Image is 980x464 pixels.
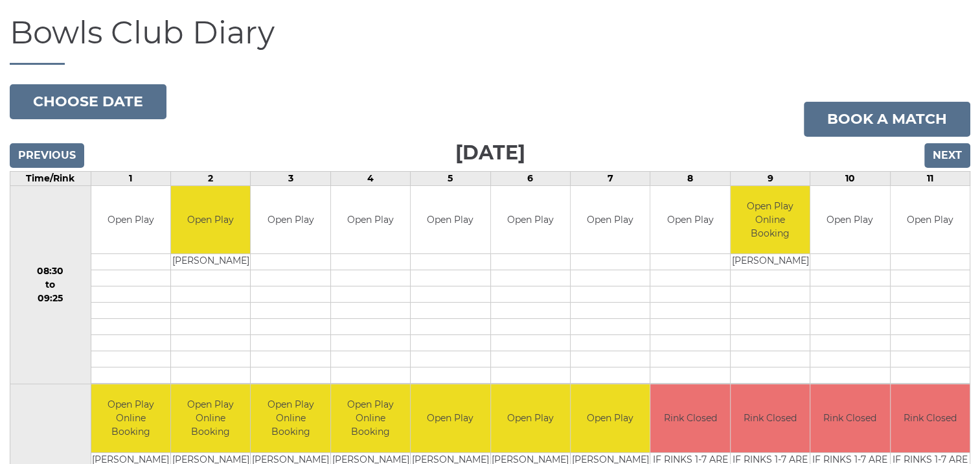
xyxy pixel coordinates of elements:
[411,171,490,185] td: 5
[890,171,970,185] td: 11
[650,384,729,452] td: Rink Closed
[810,186,889,254] td: Open Play
[91,384,170,452] td: Open Play Online Booking
[731,186,810,254] td: Open Play Online Booking
[331,186,410,254] td: Open Play
[731,254,810,270] td: [PERSON_NAME]
[650,171,730,185] td: 8
[804,102,970,137] a: Book a match
[10,171,91,185] td: Time/Rink
[924,143,970,168] input: Next
[10,143,84,168] input: Previous
[491,384,570,452] td: Open Play
[730,171,810,185] td: 9
[251,384,330,452] td: Open Play Online Booking
[650,186,729,254] td: Open Play
[251,186,330,254] td: Open Play
[571,384,650,452] td: Open Play
[490,171,570,185] td: 6
[570,171,650,185] td: 7
[491,186,570,254] td: Open Play
[10,16,970,65] h1: Bowls Club Diary
[91,186,170,254] td: Open Play
[331,384,410,452] td: Open Play Online Booking
[411,384,490,452] td: Open Play
[411,186,490,254] td: Open Play
[251,171,330,185] td: 3
[891,384,970,452] td: Rink Closed
[810,171,890,185] td: 10
[10,185,91,384] td: 08:30 to 09:25
[91,171,170,185] td: 1
[571,186,650,254] td: Open Play
[810,384,889,452] td: Rink Closed
[891,186,970,254] td: Open Play
[171,186,250,254] td: Open Play
[171,384,250,452] td: Open Play Online Booking
[171,254,250,270] td: [PERSON_NAME]
[731,384,810,452] td: Rink Closed
[170,171,250,185] td: 2
[330,171,410,185] td: 4
[10,84,166,119] button: Choose date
